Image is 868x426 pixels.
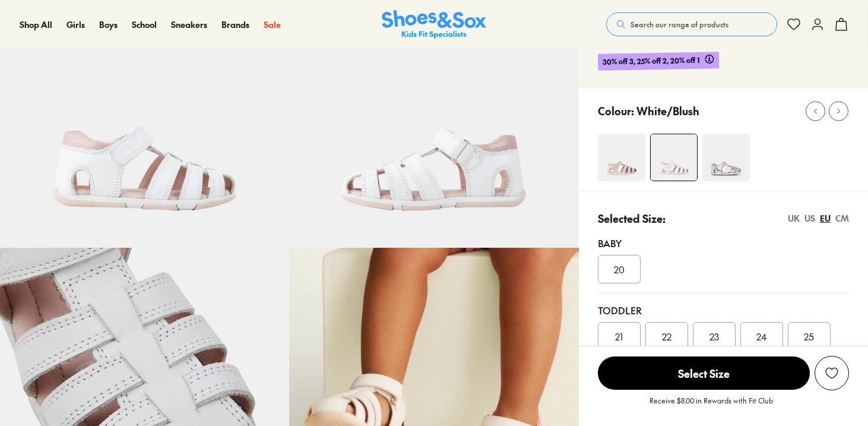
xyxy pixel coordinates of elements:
div: Toddler [598,303,849,317]
a: Girls [66,18,85,31]
p: White/Blush [636,103,699,119]
img: 4-561560_1 [702,134,750,181]
button: Select Size [598,356,810,390]
span: Select Size [598,356,810,390]
span: Boys [99,18,118,30]
span: School [132,18,157,30]
span: Brands [221,18,249,30]
span: 24 [756,329,767,343]
div: Baby [598,236,849,250]
a: Brands [221,18,249,31]
div: UK [788,212,800,225]
span: 30% off 3, 25% off 2, 20% off 1 [602,54,699,68]
img: 4-457242_1 [598,134,645,181]
span: Girls [66,18,85,30]
button: Search our range of products [606,12,777,36]
a: School [132,18,157,31]
span: 25 [804,329,814,343]
a: Sale [264,18,281,31]
span: 23 [709,329,719,343]
span: Shop All [20,18,52,30]
div: US [804,212,815,225]
p: Selected Size: [598,210,666,226]
span: 21 [615,329,623,343]
div: EU [820,212,831,225]
a: Shop All [20,18,52,31]
p: Receive $8.00 in Rewards with Fit Club [650,395,773,416]
span: Sneakers [171,18,207,30]
span: 20 [614,262,625,276]
a: Sneakers [171,18,207,31]
img: SNS_Logo_Responsive.svg [382,10,486,39]
div: CM [835,212,849,225]
span: 22 [662,329,671,343]
img: 4-457245_1 [651,134,697,181]
p: Colour: [598,103,634,119]
a: Boys [99,18,118,31]
a: Shoes & Sox [382,10,486,39]
button: Add to Wishlist [815,356,849,390]
span: Search our range of products [631,19,728,30]
span: Sale [264,18,281,30]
